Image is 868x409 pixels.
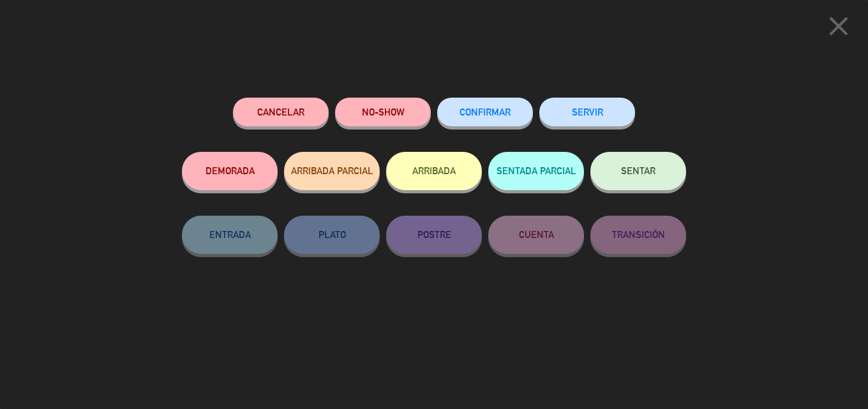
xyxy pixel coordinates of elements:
[437,98,533,126] button: CONFIRMAR
[823,10,855,42] i: close
[819,10,858,47] button: close
[386,216,482,254] button: POSTRE
[284,152,380,190] button: ARRIBADA PARCIAL
[291,165,373,176] span: ARRIBADA PARCIAL
[182,216,278,254] button: ENTRADA
[284,216,380,254] button: PLATO
[488,152,584,190] button: SENTADA PARCIAL
[182,152,278,190] button: DEMORADA
[621,165,655,176] span: SENTAR
[460,107,511,117] span: CONFIRMAR
[539,98,635,126] button: SERVIR
[233,98,329,126] button: Cancelar
[590,152,686,190] button: SENTAR
[488,216,584,254] button: CUENTA
[590,216,686,254] button: TRANSICIÓN
[386,152,482,190] button: ARRIBADA
[335,98,431,126] button: NO-SHOW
